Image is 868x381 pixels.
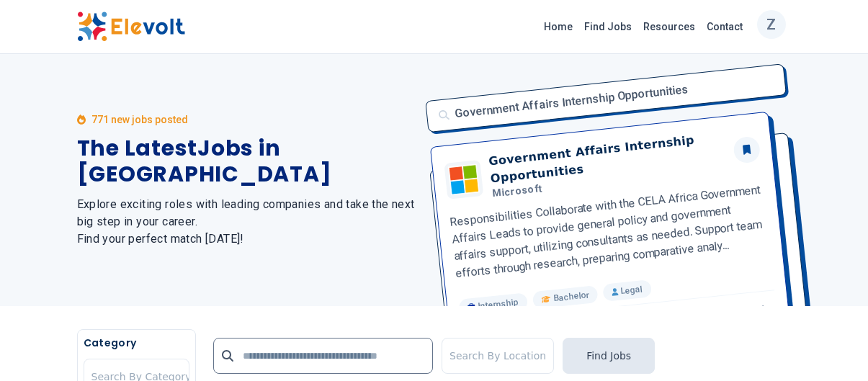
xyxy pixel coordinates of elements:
button: Z [757,10,786,39]
a: Contact [701,15,748,38]
h2: Explore exciting roles with leading companies and take the next big step in your career. Find you... [77,196,417,248]
h5: Category [84,336,189,350]
a: Find Jobs [578,15,637,38]
h1: The Latest Jobs in [GEOGRAPHIC_DATA] [77,135,417,187]
a: Home [538,15,578,38]
img: Elevolt [77,12,185,42]
p: Z [766,6,776,42]
p: 771 new jobs posted [91,112,188,127]
button: Find Jobs [563,338,655,374]
a: Resources [637,15,701,38]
